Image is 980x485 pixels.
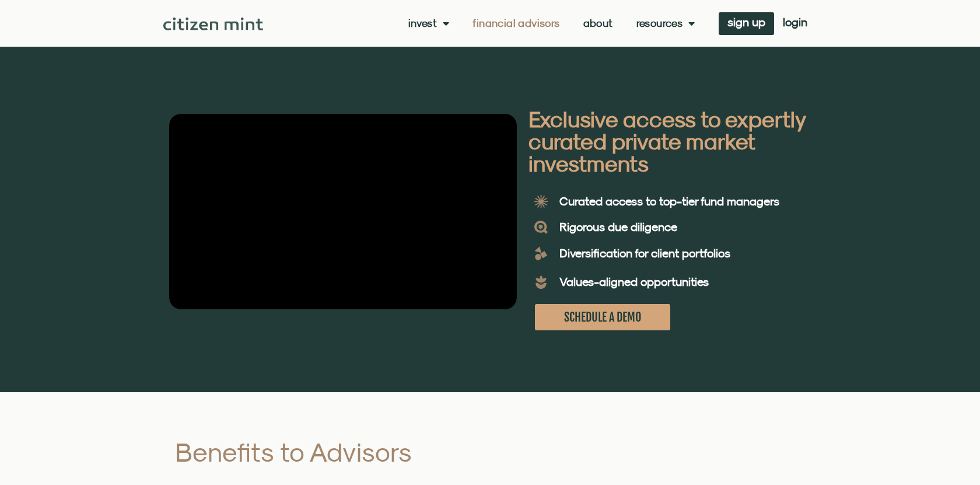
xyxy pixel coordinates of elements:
span: sign up [727,18,765,26]
a: Resources [636,18,695,29]
a: About [583,18,613,29]
img: Citizen Mint [163,18,263,30]
span: SCHEDULE A DEMO [564,310,641,325]
nav: Menu [408,18,695,29]
b: Values-aligned opportunities [559,275,709,288]
span: login [783,18,807,26]
a: SCHEDULE A DEMO [535,304,670,330]
b: Exclusive access to expertly curated private market investments [528,106,805,176]
a: sign up [719,12,774,35]
a: Financial Advisors [473,18,559,29]
h2: Benefits to Advisors [175,439,538,465]
a: login [774,12,816,35]
a: Invest [408,18,450,29]
b: Rigorous due diligence [559,220,677,233]
b: Diversification for client portfolios [559,246,730,260]
b: Curated access to top-tier fund managers [559,194,779,208]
